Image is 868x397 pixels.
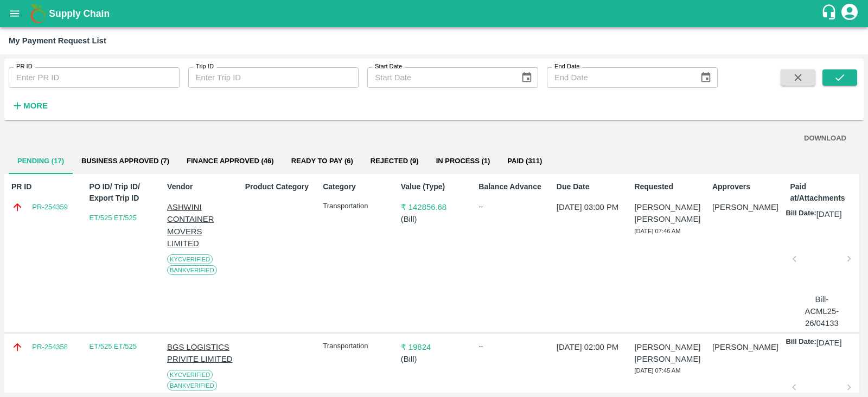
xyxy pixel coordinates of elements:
span: KYC Verified [167,254,213,264]
p: Paid at/Attachments [790,181,856,204]
p: Due Date [557,181,623,193]
b: Supply Chain [49,8,110,19]
p: Requested [634,181,700,193]
p: Category [323,181,389,193]
p: ( Bill ) [401,213,467,225]
p: PR ID [11,181,78,193]
input: Enter Trip ID [188,67,359,88]
input: Start Date [367,67,512,88]
a: ET/525 ET/525 [90,214,137,222]
button: DOWNLOAD [800,129,851,148]
label: PR ID [16,62,33,71]
p: Value (Type) [401,181,467,193]
input: End Date [547,67,691,88]
div: -- [478,201,545,212]
span: KYC Verified [167,370,213,380]
div: customer-support [821,4,840,23]
button: More [9,97,50,115]
p: [PERSON_NAME] [PERSON_NAME] [634,341,700,366]
label: Trip ID [196,62,214,71]
a: Supply Chain [49,6,821,21]
p: Approvers [712,181,778,193]
img: logo [27,3,49,24]
p: [DATE] 03:00 PM [557,201,623,213]
input: Enter PR ID [9,67,180,88]
div: -- [478,341,545,352]
p: [DATE] 02:00 PM [557,341,623,353]
p: Transportation [323,341,389,351]
label: End Date [554,62,579,71]
span: [DATE] 07:45 AM [634,367,680,374]
p: Bill Date: [786,208,816,220]
p: Balance Advance [478,181,545,193]
a: PR-254358 [32,342,68,353]
span: Bank Verified [167,265,217,275]
button: Rejected (9) [362,148,427,174]
button: Business Approved (7) [73,148,178,174]
button: Ready To Pay (6) [283,148,362,174]
p: BGS LOGISTICS PRIVITE LIMITED [167,341,233,366]
p: ( Bill ) [401,353,467,365]
p: [PERSON_NAME] [712,201,778,213]
p: [DATE] [816,208,842,220]
button: In Process (1) [427,148,499,174]
button: Finance Approved (46) [178,148,283,174]
p: PO ID/ Trip ID/ Export Trip ID [90,181,156,204]
button: Pending (17) [9,148,73,174]
p: ASHWINI CONTAINER MOVERS LIMITED [167,201,233,249]
p: [PERSON_NAME] [PERSON_NAME] [634,201,700,226]
span: Bank Verified [167,381,217,390]
span: [DATE] 07:46 AM [634,228,680,234]
a: PR-254359 [32,202,68,213]
button: Choose date [516,67,537,88]
label: Start Date [375,62,402,71]
p: Bill Date: [786,337,816,349]
p: Vendor [167,181,233,193]
div: My Payment Request List [9,34,106,48]
div: account of current user [840,2,859,25]
p: Transportation [323,201,389,212]
button: open drawer [2,1,27,26]
p: Bill-ACML25-26/04133 [799,293,845,330]
strong: More [23,101,48,110]
button: Paid (311) [499,148,551,174]
p: ₹ 142856.68 [401,201,467,213]
p: ₹ 19824 [401,341,467,353]
p: [PERSON_NAME] [712,341,778,353]
a: ET/525 ET/525 [90,342,137,350]
button: Choose date [695,67,716,88]
p: [DATE] [816,337,842,349]
p: Product Category [245,181,311,193]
